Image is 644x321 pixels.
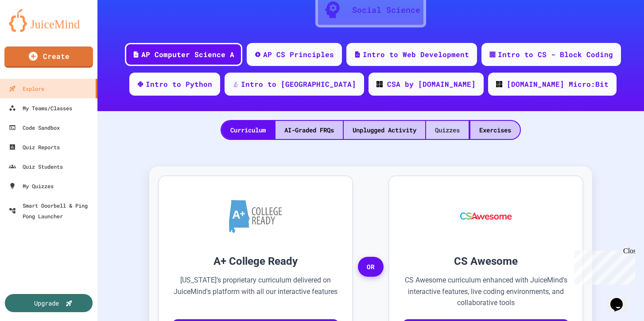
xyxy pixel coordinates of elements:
[34,298,59,308] div: Upgrade
[9,122,60,133] div: Code Sandbox
[344,121,425,139] div: Unplugged Activity
[9,103,72,113] div: My Teams/Classes
[9,200,94,221] div: Smart Doorbell & Ping Pong Launcher
[9,181,54,191] div: My Quizzes
[387,79,476,89] div: CSA by [DOMAIN_NAME]
[426,121,469,139] div: Quizzes
[498,49,613,60] div: Intro to CS - Block Coding
[376,81,383,87] img: CODE_logo_RGB.png
[570,247,635,285] iframe: chat widget
[403,253,569,269] h3: CS Awesome
[172,275,339,309] p: [US_STATE]'s proprietary curriculum delivered on JuiceMind's platform with all our interactive fe...
[4,46,93,68] a: Create
[363,49,469,60] div: Intro to Web Development
[4,4,61,56] div: Chat with us now!Close
[496,81,502,87] img: CODE_logo_RGB.png
[229,200,282,233] img: A+ College Ready
[172,253,339,269] h3: A+ College Ready
[263,49,334,60] div: AP CS Principles
[241,79,356,89] div: Intro to [GEOGRAPHIC_DATA]
[9,83,44,94] div: Explore
[146,79,212,89] div: Intro to Python
[451,190,521,243] img: CS Awesome
[507,79,609,89] div: [DOMAIN_NAME] Micro:Bit
[403,275,569,309] p: CS Awesome curriculum enhanced with JuiceMind's interactive features, live coding environments, a...
[358,257,384,277] span: OR
[9,142,60,152] div: Quiz Reports
[352,4,420,16] div: Social Science
[470,121,520,139] div: Exercises
[9,161,63,172] div: Quiz Students
[275,121,343,139] div: AI-Graded FRQs
[9,9,89,32] img: logo-orange.svg
[141,49,234,60] div: AP Computer Science A
[607,286,635,312] iframe: chat widget
[221,121,275,139] div: Curriculum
